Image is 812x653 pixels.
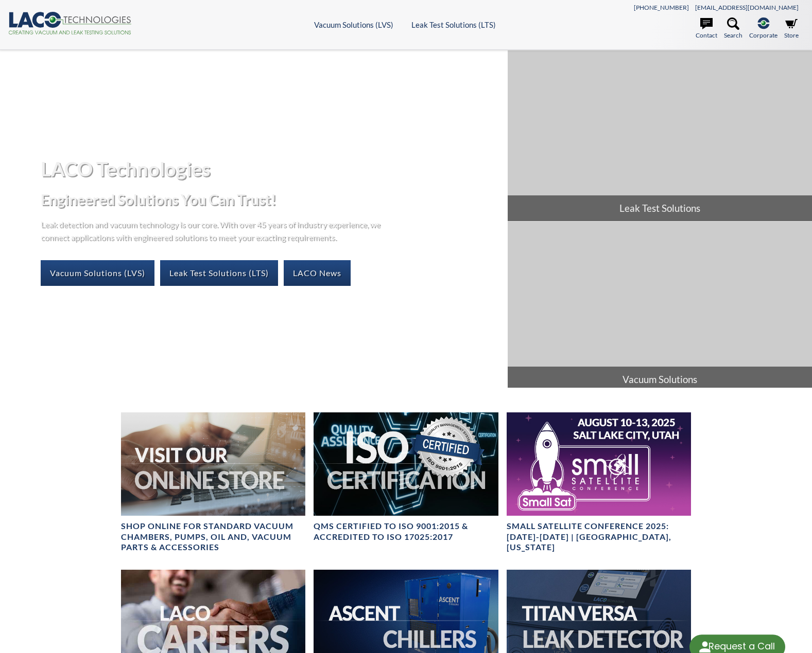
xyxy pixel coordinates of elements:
p: Leak detection and vacuum technology is our core. With over 45 years of industry experience, we c... [41,217,386,244]
h4: Small Satellite Conference 2025: [DATE]-[DATE] | [GEOGRAPHIC_DATA], [US_STATE] [507,521,691,553]
a: Leak Test Solutions (LTS) [160,260,278,286]
a: ISO Certification headerQMS CERTIFIED to ISO 9001:2015 & Accredited to ISO 17025:2017 [314,412,498,542]
span: Corporate [749,30,778,40]
a: Contact [696,17,717,40]
a: Visit Our Online Store headerSHOP ONLINE FOR STANDARD VACUUM CHAMBERS, PUMPS, OIL AND, VACUUM PAR... [121,412,305,553]
h1: LACO Technologies [41,156,499,182]
a: Vacuum Solutions (LVS) [41,260,154,286]
a: Vacuum Solutions (LVS) [314,20,393,29]
a: Small Satellite Conference 2025: August 10-13 | Salt Lake City, UtahSmall Satellite Conference 20... [507,412,691,553]
a: [EMAIL_ADDRESS][DOMAIN_NAME] [695,4,799,11]
a: LACO News [284,260,351,286]
span: Leak Test Solutions [508,195,812,221]
a: Store [784,17,799,40]
a: Vacuum Solutions [508,222,812,392]
a: Leak Test Solutions (LTS) [411,20,496,29]
h2: Engineered Solutions You Can Trust! [41,190,499,209]
a: Search [724,17,742,40]
span: Vacuum Solutions [508,367,812,392]
a: [PHONE_NUMBER] [634,4,689,11]
h4: SHOP ONLINE FOR STANDARD VACUUM CHAMBERS, PUMPS, OIL AND, VACUUM PARTS & ACCESSORIES [121,521,305,553]
a: Leak Test Solutions [508,50,812,221]
h4: QMS CERTIFIED to ISO 9001:2015 & Accredited to ISO 17025:2017 [314,521,498,542]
